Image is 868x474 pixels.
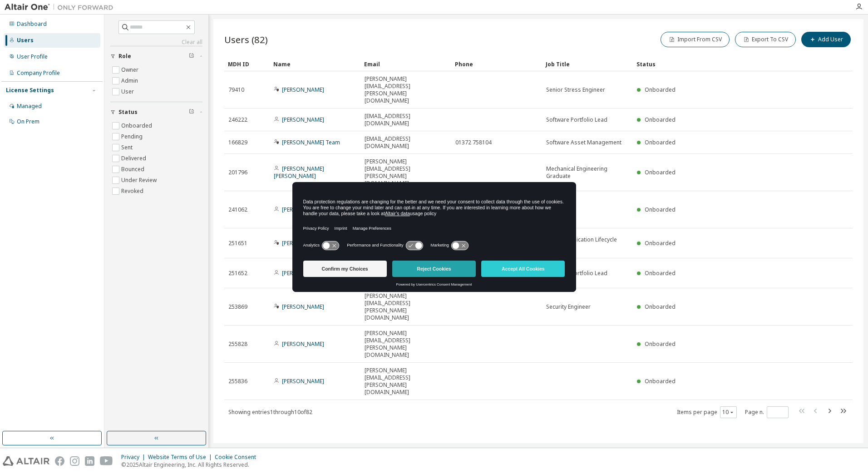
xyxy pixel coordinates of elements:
button: 10 [722,409,735,416]
span: Users (82) [224,33,268,46]
span: Showing entries 1 through 10 of 82 [228,408,312,416]
span: Onboarded [645,168,676,176]
span: [EMAIL_ADDRESS][DOMAIN_NAME] [365,135,447,150]
img: instagram.svg [70,456,79,466]
label: Sent [121,142,134,153]
span: Clear filter [189,53,194,60]
label: Owner [121,64,140,75]
span: 255828 [228,341,247,348]
label: Delivered [121,153,148,164]
span: Items per page [677,406,737,418]
img: linkedin.svg [85,456,94,466]
span: Security Engineer [546,303,591,311]
div: Company Profile [17,69,60,77]
span: [PERSON_NAME][EMAIL_ADDRESS][PERSON_NAME][DOMAIN_NAME] [365,292,447,321]
a: [PERSON_NAME] [282,340,324,348]
span: Onboarded [645,303,676,311]
a: [PERSON_NAME] [282,206,324,213]
span: [PERSON_NAME][EMAIL_ADDRESS][PERSON_NAME][DOMAIN_NAME] [365,367,447,396]
span: Onboarded [645,239,676,247]
img: facebook.svg [55,456,64,466]
a: [PERSON_NAME] [PERSON_NAME] [274,165,324,180]
label: Under Review [121,175,158,186]
span: 255836 [228,378,247,385]
div: Website Terms of Use [148,454,215,461]
div: User Profile [17,53,48,60]
p: © 2025 Altair Engineering, Inc. All Rights Reserved. [121,461,261,469]
span: Onboarded [645,377,676,385]
a: [PERSON_NAME] [282,303,324,311]
span: [PERSON_NAME][EMAIL_ADDRESS][PERSON_NAME][DOMAIN_NAME] [365,158,447,187]
button: Status [110,102,202,122]
div: On Prem [17,118,39,125]
img: youtube.svg [100,456,113,466]
span: Status [118,109,138,116]
div: MDH ID [228,57,266,71]
span: Software Asset Management [546,139,621,146]
div: Status [636,57,805,71]
span: Software Portfolio Lead [546,270,607,277]
label: Admin [121,75,140,86]
span: 253869 [228,303,247,311]
span: Mechanical Engineering Graduate [546,165,629,180]
label: Revoked [121,186,145,197]
button: Import From CSV [661,32,730,47]
div: Email [364,57,448,71]
span: 79410 [228,86,244,94]
div: Dashboard [17,20,47,28]
div: Managed [17,103,42,110]
span: Onboarded [645,206,676,213]
img: Altair One [5,3,118,12]
span: 246222 [228,116,247,123]
label: Onboarded [121,120,154,131]
a: [PERSON_NAME] [282,377,324,385]
a: [PERSON_NAME] Team [282,138,340,146]
div: Cookie Consent [215,454,261,461]
button: Export To CSV [735,32,796,47]
div: Privacy [121,454,148,461]
div: Phone [455,57,538,71]
img: altair_logo.svg [3,456,49,466]
a: [PERSON_NAME] [282,269,324,277]
span: Page n. [745,406,789,418]
span: Onboarded [645,86,676,94]
span: Senior Stress Engineer [546,86,605,94]
span: Software Portfolio Lead [546,116,607,123]
span: 251652 [228,270,247,277]
a: [PERSON_NAME] [282,116,324,123]
div: Users [17,37,34,44]
span: 01372 758104 [455,139,492,146]
label: Pending [121,131,144,142]
span: [EMAIL_ADDRESS][DOMAIN_NAME] [365,113,447,127]
label: Bounced [121,164,146,175]
button: Add User [801,32,851,47]
label: User [121,86,136,97]
span: Senior Application Lifecycle Engineer [546,236,629,251]
span: 166829 [228,139,247,146]
div: Job Title [546,57,629,71]
span: Role [118,53,131,60]
span: 251651 [228,240,247,247]
span: Onboarded [645,340,676,348]
span: 201796 [228,169,247,176]
a: Clear all [110,39,202,46]
span: Onboarded [645,138,676,146]
span: [PERSON_NAME][EMAIL_ADDRESS][PERSON_NAME][DOMAIN_NAME] [365,75,447,104]
span: [PERSON_NAME][EMAIL_ADDRESS][PERSON_NAME][DOMAIN_NAME] [365,330,447,359]
span: Onboarded [645,269,676,277]
div: License Settings [6,87,54,94]
a: [PERSON_NAME] [282,239,324,247]
div: Name [273,57,357,71]
button: Role [110,46,202,66]
span: 241062 [228,206,247,213]
span: Clear filter [189,109,194,116]
span: Onboarded [645,116,676,123]
a: [PERSON_NAME] [282,86,324,94]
